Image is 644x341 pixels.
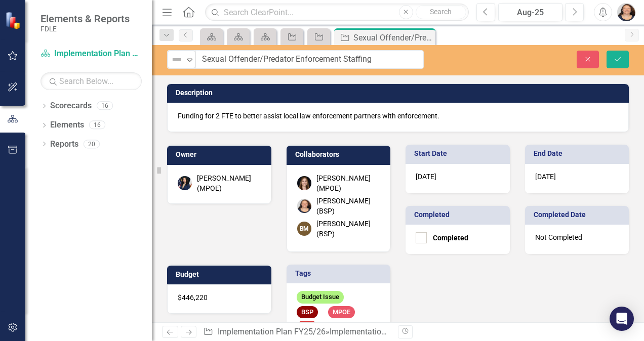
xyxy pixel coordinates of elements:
[203,326,390,338] div: » »
[197,173,261,193] div: [PERSON_NAME] (MPOE)
[50,100,92,112] a: Scorecards
[617,3,635,21] img: Elizabeth Martin
[178,176,192,190] img: Melissa Bujeda
[414,150,505,157] h3: Start Date
[353,31,433,44] div: Sexual Offender/Predator Enforcement Staffing
[205,4,469,21] input: Search ClearPoint...
[5,11,23,29] img: ClearPoint Strategy
[430,8,452,16] span: Search
[297,321,317,333] span: SJP
[41,25,130,33] small: FDLE
[297,306,318,319] span: BSP
[534,211,624,219] h3: Completed Date
[178,293,208,302] span: $446,220
[295,151,386,158] h3: Collaborators
[218,327,326,336] a: Implementation Plan FY25/26
[41,48,142,60] a: Implementation Plan FY25/26
[84,140,100,148] div: 20
[176,271,266,278] h3: Budget
[297,222,311,236] div: BM
[89,121,105,130] div: 16
[297,176,311,190] img: Heather Faulkner
[295,270,386,277] h3: Tags
[328,306,355,319] span: MPOE
[498,3,562,21] button: Aug-25
[50,119,84,131] a: Elements
[176,89,624,97] h3: Description
[610,307,634,331] div: Open Intercom Messenger
[525,225,629,254] div: Not Completed
[535,173,556,181] span: [DATE]
[534,150,624,157] h3: End Date
[297,291,344,304] span: Budget Issue
[178,111,618,121] p: Funding for 2 FTE to better assist local law enforcement partners with enforcement.
[330,327,412,336] a: Implementation Topics
[502,7,559,19] div: Aug-25
[195,50,424,69] input: This field is required
[316,219,380,239] div: [PERSON_NAME] (BSP)
[416,5,466,19] button: Search
[416,173,436,181] span: [DATE]
[171,54,183,66] img: Not Defined
[297,199,311,213] img: Elizabeth Martin
[41,72,142,90] input: Search Below...
[41,13,130,25] span: Elements & Reports
[97,102,113,110] div: 16
[50,139,78,150] a: Reports
[414,211,505,219] h3: Completed
[176,151,266,158] h3: Owner
[316,173,380,193] div: [PERSON_NAME] (MPOE)
[316,196,380,216] div: [PERSON_NAME] (BSP)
